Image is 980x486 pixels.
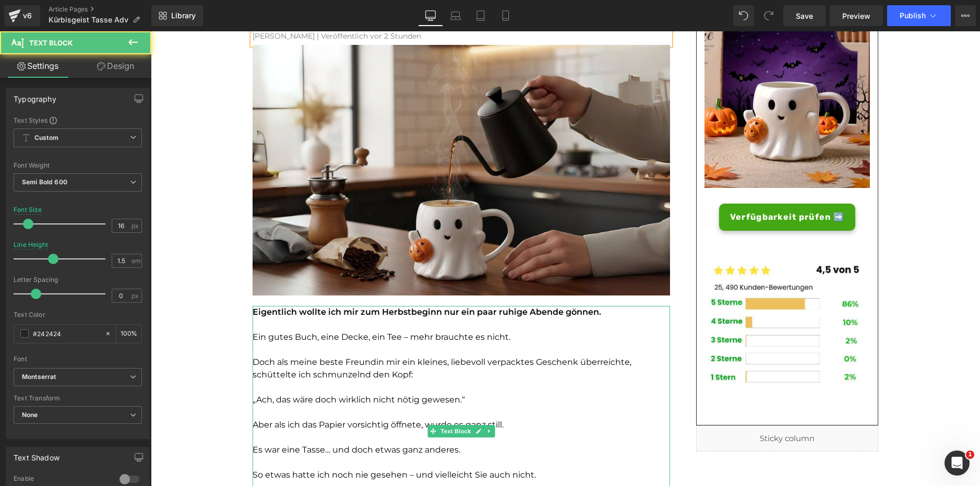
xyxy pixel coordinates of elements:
a: Desktop [418,5,443,26]
span: Save [796,10,813,21]
font: Eigentlich wollte ich mir zum Herbstbeginn nur ein paar ruhige Abende gönnen. [102,276,450,286]
span: em [132,257,140,264]
font: Aber als ich das Papier vorsichtig öffnete, wurde es ganz still. [102,388,353,398]
div: Text Transform [14,395,142,402]
div: Text Color [14,311,142,318]
div: Enable [14,475,109,485]
font: „Ach, das wäre doch wirklich nicht nötig gewesen.“ [102,363,314,373]
div: v6 [21,9,34,22]
span: Kürbisgeist Tasse Adv [49,16,128,24]
span: Preview [842,10,870,21]
span: px [132,222,140,229]
div: Font Weight [14,162,142,169]
div: Text Styles [14,116,142,124]
span: Publish [900,11,926,20]
iframe: Intercom live chat [945,451,970,476]
div: Line Height [14,241,48,248]
div: Typography [14,89,56,103]
a: Preview [830,5,883,26]
span: Verfügbarkeit prüfen ➡️ [579,180,694,192]
div: Letter Spacing [14,276,142,283]
div: Font Size [14,206,42,214]
a: Article Pages [49,5,151,14]
i: Montserrat [22,373,56,382]
input: Color [33,328,100,339]
a: Laptop [443,5,468,26]
div: Font [14,355,142,363]
b: None [22,411,38,419]
font: Doch als meine beste Freundin mir ein kleines, liebevoll verpacktes Geschenk überreichte, schütte... [102,326,481,348]
a: v6 [4,5,40,26]
span: Library [171,11,196,20]
a: Expand / Collapse [333,394,344,406]
span: Text Block [288,394,322,406]
button: Undo [733,5,754,26]
button: Redo [758,5,779,26]
button: More [955,5,976,26]
a: New Library [151,5,203,26]
div: % [116,325,141,343]
font: So etwas hatte ich noch nie gesehen – und vielleicht Sie auch nicht. [102,438,385,448]
a: Verfügbarkeit prüfen ➡️ [568,172,704,199]
span: Text Block [29,39,73,47]
font: Ein gutes Buch, eine Decke, ein Tee – mehr brauchte es nicht. [102,301,360,311]
a: Design [78,54,153,78]
button: Publish [887,5,951,26]
font: Es war eine Tasse… und doch etwas ganz anderes. [102,413,309,423]
b: Semi Bold 600 [22,178,67,186]
a: Mobile [493,5,518,26]
div: Text Shadow [14,447,59,462]
b: Custom [34,134,58,143]
span: px [132,292,140,299]
span: 1 [966,451,974,459]
a: Tablet [468,5,493,26]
